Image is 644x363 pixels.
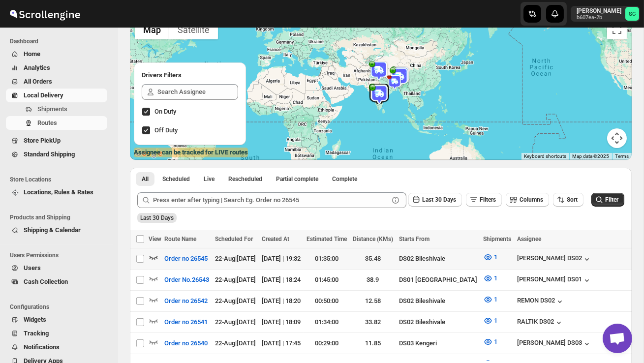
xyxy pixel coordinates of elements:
button: 1 [477,249,503,265]
span: Complete [332,175,357,183]
button: [PERSON_NAME] DS01 [517,275,592,285]
button: RALTIK DS02 [517,318,564,328]
span: Created At [262,236,289,242]
span: Rescheduled [228,175,262,183]
span: 1 [494,253,497,261]
button: Shipments [6,102,107,116]
span: 1 [494,317,497,324]
button: Filter [591,193,624,207]
span: 22-Aug | [DATE] [215,255,256,262]
span: 22-Aug | [DATE] [215,339,256,347]
button: Map camera controls [607,128,627,148]
span: Estimated Time [307,236,347,242]
div: 33.82 [353,317,393,327]
img: ScrollEngine [8,1,82,26]
span: Store Locations [10,176,111,183]
div: 01:34:00 [307,317,347,327]
span: Notifications [24,343,60,351]
span: Store PickUp [24,137,61,144]
span: Starts From [399,236,429,242]
button: [PERSON_NAME] DS03 [517,339,592,349]
span: Tracking [24,330,49,337]
button: Last 30 Days [408,193,462,207]
button: Users [6,261,107,275]
p: b607ea-2b [577,15,621,21]
span: Dashboard [10,37,111,45]
div: 35.48 [353,254,393,264]
div: [DATE] | 18:24 [262,275,301,285]
div: [DATE] | 18:09 [262,317,301,327]
span: Sanjay chetri [625,7,639,21]
button: Show satellite imagery [169,20,218,39]
span: 22-Aug | [DATE] [215,318,256,326]
button: 1 [477,313,503,329]
a: Terms (opens in new tab) [615,153,629,159]
div: 11.85 [353,338,393,348]
button: Toggle fullscreen view [607,20,627,39]
button: Order no 26540 [158,335,214,351]
input: Press enter after typing | Search Eg. Order no 26545 [153,192,389,208]
span: Order no 26545 [164,254,208,264]
span: Order no 26542 [164,296,208,306]
span: View [149,236,161,242]
p: [PERSON_NAME] [577,7,621,15]
button: 1 [477,334,503,350]
span: Shipping & Calendar [24,226,81,234]
button: REMON DS02 [517,297,565,306]
button: Sort [553,193,583,207]
span: Analytics [24,64,50,71]
div: [DATE] | 18:20 [262,296,301,306]
span: Partial complete [276,175,318,183]
div: 38.9 [353,275,393,285]
span: Shipments [483,236,511,242]
div: 12.58 [353,296,393,306]
div: 00:29:00 [307,338,347,348]
span: Order no 26540 [164,338,208,348]
span: Route Name [164,236,196,242]
button: Filters [466,193,502,207]
button: Widgets [6,313,107,327]
div: DS02 Bileshivale [399,317,477,327]
span: Distance (KMs) [353,236,393,242]
span: Off Duty [154,126,178,134]
button: Notifications [6,340,107,354]
button: User menu [571,6,640,22]
div: DS03 Kengeri [399,338,477,348]
span: All Orders [24,78,52,85]
button: Routes [6,116,107,130]
span: 1 [494,274,497,282]
button: Shipping & Calendar [6,223,107,237]
button: Columns [506,193,549,207]
button: Locations, Rules & Rates [6,185,107,199]
span: Widgets [24,316,46,323]
button: Tracking [6,327,107,340]
div: DS01 [GEOGRAPHIC_DATA] [399,275,477,285]
span: Assignee [517,236,541,242]
button: Keyboard shortcuts [524,153,566,160]
span: 22-Aug | [DATE] [215,276,256,283]
a: Open this area in Google Maps (opens a new window) [132,147,165,160]
div: [PERSON_NAME] DS02 [517,254,592,264]
span: All [142,175,149,183]
span: Last 30 Days [422,196,456,203]
span: Local Delivery [24,91,63,99]
div: DS02 Bileshivale [399,254,477,264]
div: DS02 Bileshivale [399,296,477,306]
span: Locations, Rules & Rates [24,188,93,196]
button: Show street map [135,20,169,39]
span: Filter [605,196,618,203]
span: Order No.26543 [164,275,209,285]
span: Filters [480,196,496,203]
span: Configurations [10,303,111,311]
span: Order no 26541 [164,317,208,327]
div: 01:35:00 [307,254,347,264]
span: 1 [494,296,497,303]
span: Scheduled [162,175,190,183]
button: All Orders [6,75,107,89]
button: 1 [477,271,503,286]
span: Sort [567,196,578,203]
button: Order no 26542 [158,293,214,309]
